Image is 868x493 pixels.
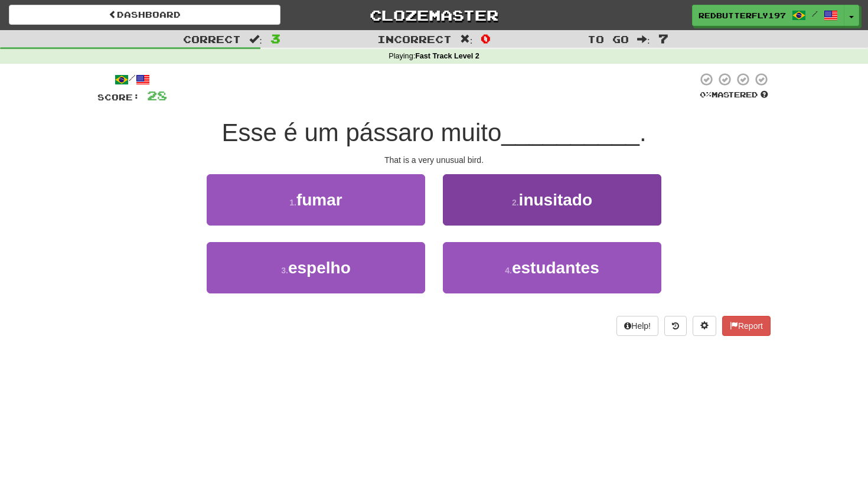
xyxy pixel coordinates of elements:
span: Correct [183,33,241,45]
small: 2 . [512,198,519,207]
button: 1.fumar [207,174,425,226]
button: Report [722,316,771,336]
div: That is a very unusual bird. [97,154,771,166]
div: / [97,72,167,87]
button: Round history (alt+y) [664,316,687,336]
span: Score: [97,92,140,102]
span: espelho [288,259,351,277]
span: / [812,9,818,18]
strong: Fast Track Level 2 [415,52,479,60]
a: Clozemaster [298,5,570,25]
span: : [460,34,473,44]
span: __________ [501,119,639,146]
span: 0 % [700,90,712,99]
button: Help! [616,316,658,336]
span: Esse é um pássaro muito [221,119,501,146]
a: Dashboard [9,5,280,25]
span: 7 [658,31,668,45]
span: : [637,34,650,44]
span: 28 [147,88,167,103]
small: 3 . [281,266,288,275]
small: 1 . [289,198,296,207]
span: estudantes [512,259,599,277]
span: . [639,119,647,146]
span: 3 [270,31,280,45]
span: Incorrect [377,33,452,45]
span: fumar [296,191,342,209]
a: RedButterfly1973 / [692,5,844,26]
span: RedButterfly1973 [699,10,786,21]
span: inusitado [519,191,592,209]
button: 4.estudantes [443,242,661,293]
span: 0 [481,31,491,45]
div: Mastered [697,90,771,100]
button: 3.espelho [207,242,425,293]
span: : [249,34,262,44]
span: To go [588,33,629,45]
small: 4 . [505,266,512,275]
button: 2.inusitado [443,174,661,226]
